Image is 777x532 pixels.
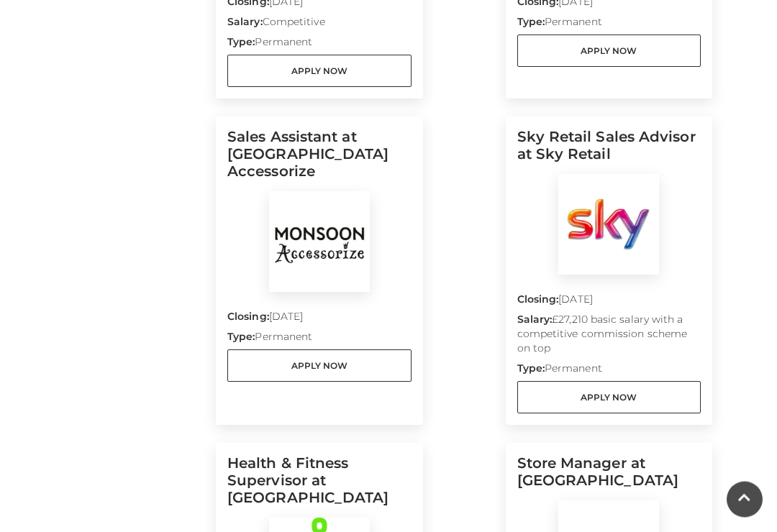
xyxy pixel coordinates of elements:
[269,192,370,293] img: Monsoon
[517,15,701,35] p: Permanent
[227,16,263,29] strong: Salary:
[227,55,412,88] a: Apply Now
[517,293,559,306] strong: Closing:
[517,35,701,68] a: Apply Now
[227,331,255,344] strong: Type:
[517,362,701,382] p: Permanent
[517,129,701,175] h5: Sky Retail Sales Advisor at Sky Retail
[227,310,412,330] p: [DATE]
[517,16,545,29] strong: Type:
[227,350,412,382] a: Apply Now
[227,36,255,49] strong: Type:
[558,175,659,275] img: Sky Retail
[227,330,412,350] p: Permanent
[517,362,545,375] strong: Type:
[227,311,269,324] strong: Closing:
[517,382,701,414] a: Apply Now
[517,313,553,326] strong: Salary:
[227,455,412,518] h5: Health & Fitness Supervisor at [GEOGRAPHIC_DATA]
[517,455,701,501] h5: Store Manager at [GEOGRAPHIC_DATA]
[227,15,412,35] p: Competitive
[227,35,412,55] p: Permanent
[517,293,701,313] p: [DATE]
[227,129,412,192] h5: Sales Assistant at [GEOGRAPHIC_DATA] Accessorize
[517,313,701,362] p: £27,210 basic salary with a competitive commission scheme on top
